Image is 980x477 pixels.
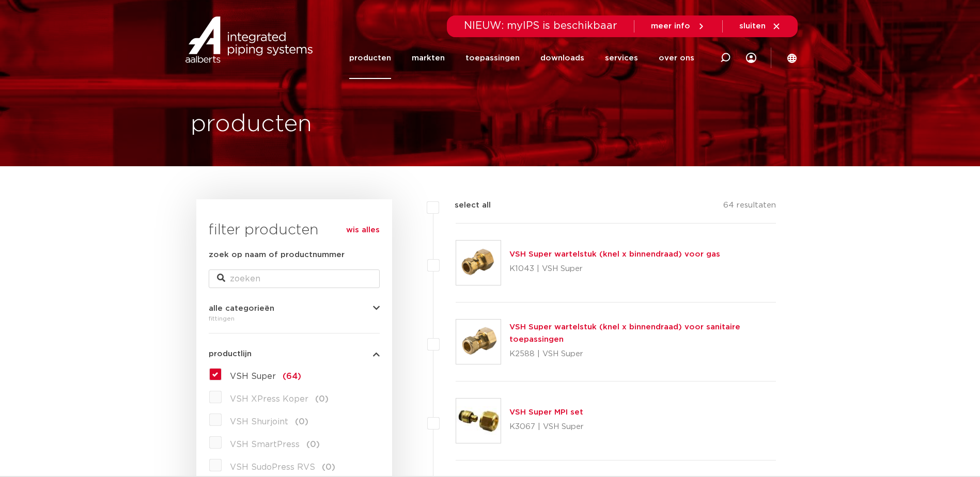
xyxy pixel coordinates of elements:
a: downloads [540,37,584,79]
span: (0) [322,463,335,471]
div: fittingen [209,312,380,325]
button: alle categorieën [209,305,380,312]
img: Thumbnail for VSH Super wartelstuk (knel x binnendraad) voor sanitaire toepassingen [456,320,501,364]
span: (0) [315,395,329,403]
span: VSH Shurjoint [230,418,288,426]
a: sluiten [739,22,781,31]
span: (0) [295,418,308,426]
p: K1043 | VSH Super [509,261,720,277]
span: (0) [306,440,320,449]
img: Thumbnail for VSH Super wartelstuk (knel x binnendraad) voor gas [456,241,501,285]
button: productlijn [209,350,380,358]
a: meer info [651,22,706,31]
label: zoek op naam of productnummer [209,249,345,261]
nav: Menu [349,37,694,79]
a: VSH Super wartelstuk (knel x binnendraad) voor gas [509,250,720,258]
p: K2588 | VSH Super [509,346,776,362]
p: K3067 | VSH Super [509,419,584,435]
a: producten [349,37,391,79]
span: VSH SmartPress [230,440,300,449]
span: productlijn [209,350,252,358]
div: my IPS [746,37,756,79]
span: VSH XPress Koper [230,395,308,403]
span: VSH Super [230,372,276,380]
a: markten [412,37,445,79]
span: meer info [651,22,690,30]
p: 64 resultaten [723,199,776,215]
a: wis alles [346,224,380,236]
span: alle categorieën [209,305,274,312]
img: Thumbnail for VSH Super MPI set [456,399,501,443]
a: services [605,37,638,79]
span: NIEUW: myIPS is beschikbaar [464,21,617,31]
label: select all [439,199,491,212]
a: VSH Super MPI set [509,408,583,416]
h1: producten [191,108,312,141]
span: VSH SudoPress RVS [230,463,315,471]
a: toepassingen [465,37,520,79]
a: VSH Super wartelstuk (knel x binnendraad) voor sanitaire toepassingen [509,323,740,343]
a: over ons [659,37,694,79]
span: (64) [283,372,301,380]
span: sluiten [739,22,766,30]
input: zoeken [209,269,380,288]
h3: filter producten [209,220,380,241]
